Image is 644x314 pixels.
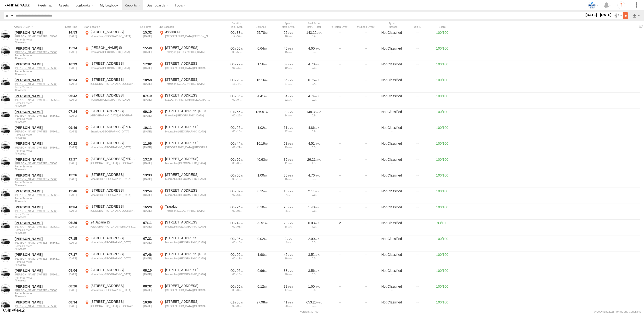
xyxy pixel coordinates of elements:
div: [STREET_ADDRESS] [90,109,136,113]
div: 100/100 [431,30,453,45]
div: 16 [277,35,299,38]
label: Click to View Event Location [158,220,211,235]
div: 07:24 [DATE] [64,109,82,124]
div: 100/100 [431,109,453,124]
div: Not Classified [380,78,403,82]
div: 0.9 [303,114,325,117]
a: [PERSON_NAME] 1WT3ES - 353635119770242 [15,146,61,149]
a: View Asset in Asset Management [1,30,10,40]
a: [PERSON_NAME] 1WT3ES - 353635119770242 [15,98,61,102]
div: Braeside,[GEOGRAPHIC_DATA] [90,130,136,133]
span: 00 [231,78,236,82]
div: Type [380,22,404,25]
div: [3034s] 11/09/2025 12:27 - 11/09/2025 13:18 [225,157,248,162]
div: Purpose [382,25,404,29]
div: 1.6 [303,162,325,165]
a: [PERSON_NAME] 1WT3ES - 353635119770242 [15,304,61,308]
div: 0.2 [303,35,325,38]
span: 22 [237,62,243,66]
div: Not Classified [380,30,403,35]
label: Click to View Event Location [158,77,211,92]
div: Not Classified [380,157,403,162]
a: [PERSON_NAME] [15,110,61,114]
label: Click to View Event Location [84,30,136,45]
div: 15:32 [DATE] [138,30,157,45]
a: [PERSON_NAME] [15,268,61,273]
a: [PERSON_NAME] 1WT3ES - 353635119770242 [15,193,61,197]
a: [PERSON_NAME] [15,46,61,51]
span: Reme Services [15,165,61,168]
span: Filter Results to this Group [15,41,61,44]
span: 00 [232,130,237,133]
div: 100/100 [431,141,453,156]
div: 09:46 [DATE] [64,125,82,140]
span: 38 [237,31,243,34]
div: 100/100 [431,61,453,76]
div: [GEOGRAPHIC_DATA],[GEOGRAPHIC_DATA] [165,98,210,101]
div: [6919s] 11/09/2025 07:24 - 11/09/2025 09:19 [225,110,248,114]
div: 45 [277,46,299,51]
span: 00 [231,46,236,50]
div: 4.00 [303,46,325,51]
a: [PERSON_NAME] 1WT3ES - 353635119770242 [15,114,61,117]
a: View Asset in Asset Management [1,189,10,199]
a: [PERSON_NAME] 1WT3ES - 353635119770242 [15,177,61,181]
a: View Asset in Asset Management [1,110,10,119]
div: 13:33 [DATE] [138,172,157,187]
div: Jacana Dr [165,30,210,34]
label: Click to View Event Location [84,109,136,124]
span: Filter Results to this Group [15,89,61,91]
div: [STREET_ADDRESS] [165,93,210,97]
span: 00 [231,31,236,34]
div: Moorabbin,[GEOGRAPHIC_DATA] [165,161,210,165]
a: [PERSON_NAME] [15,189,61,193]
span: Reme Services [15,133,61,136]
div: [GEOGRAPHIC_DATA][PERSON_NAME][GEOGRAPHIC_DATA] [165,34,210,38]
div: Score [431,25,453,29]
div: 17:02 [DATE] [138,61,157,76]
div: [STREET_ADDRESS][PERSON_NAME] [90,157,136,161]
a: [PERSON_NAME] [15,62,61,66]
div: Not Classified [380,94,403,98]
span: Filter Results to this Group [15,120,61,123]
a: Terms and Conditions [616,310,641,313]
a: [PERSON_NAME] [15,173,61,177]
label: Click to View Event Location [158,157,211,171]
div: Moorabbin,[GEOGRAPHIC_DATA] [165,130,210,133]
label: Click to View Event Location [158,252,211,267]
div: 15:34 [DATE] [64,46,82,60]
label: Click to View Event Location [84,61,136,76]
span: 00 [231,158,236,161]
div: 16:39 [DATE] [64,61,82,76]
span: 00 [231,142,236,145]
div: 41 [277,162,299,165]
a: [PERSON_NAME] [15,94,61,98]
span: 36 [237,94,243,98]
div: 4.76 [303,173,325,177]
div: 13:18 [DATE] [138,157,157,171]
div: 4.73 [303,62,325,66]
a: View Asset in Asset Management [1,237,10,246]
label: Click to View Event Location [84,141,136,156]
span: Filter Results to this Group [15,73,61,76]
div: 40.63 [250,157,274,171]
a: [PERSON_NAME] 1WT3ES - 353635119770242 [15,209,61,213]
div: 16.19 [250,141,274,156]
label: Click to View Event Location [84,236,136,251]
div: [STREET_ADDRESS] [165,77,210,82]
div: 100/100 [431,125,453,140]
span: Reme Services [15,54,61,57]
label: Click to View Event Location [158,172,211,187]
div: 14:53 [DATE] [64,30,82,45]
div: Livia Michelini [587,2,600,9]
label: Search Query [10,12,14,19]
span: 04 [237,98,242,101]
div: 18:58 [DATE] [138,77,157,92]
span: Reme Services [15,86,61,89]
div: [GEOGRAPHIC_DATA],[GEOGRAPHIC_DATA] [90,82,136,86]
a: View Asset in Asset Management [1,221,10,230]
div: 86 [277,78,299,82]
span: 14 [232,35,237,38]
span: Reme Services [15,117,61,120]
div: [GEOGRAPHIC_DATA],[GEOGRAPHIC_DATA] [90,161,136,165]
